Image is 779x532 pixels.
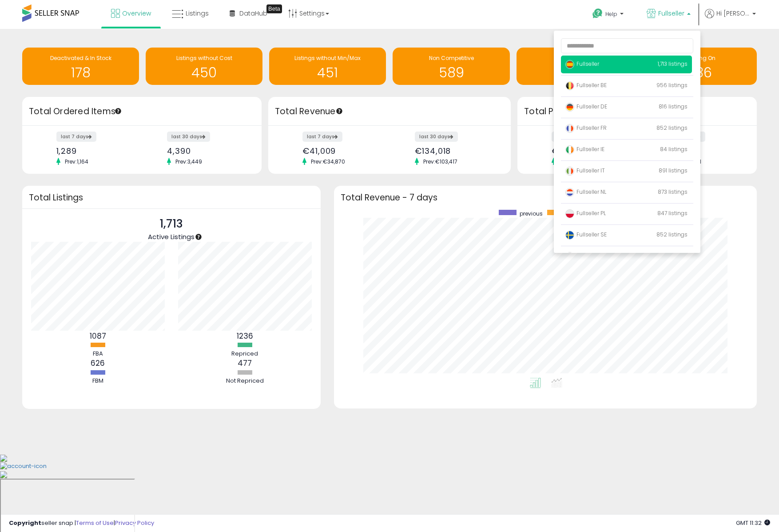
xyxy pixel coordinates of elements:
[565,60,599,68] span: Fullseller
[659,167,688,174] span: 891 listings
[275,105,504,118] h3: Total Revenue
[56,132,96,142] label: last 7 days
[716,9,750,18] span: Hi [PERSON_NAME]
[605,10,617,18] span: Help
[658,9,684,18] span: Fullseller
[565,167,574,176] img: italy.png
[171,158,207,165] span: Prev: 3,449
[659,103,688,110] span: 816 listings
[397,65,505,80] h1: 589
[565,145,604,153] span: Fullseller IE
[56,146,135,156] div: 1,289
[91,358,105,368] b: 626
[195,233,203,241] div: Tooltip anchor
[148,232,195,241] span: Active Listings
[90,331,106,341] b: 1087
[565,60,574,69] img: spain.png
[167,146,246,156] div: 4,390
[306,158,350,165] span: Prev: €34,870
[552,132,592,142] label: last 7 days
[60,158,93,165] span: Prev: 1,164
[341,194,750,201] h3: Total Revenue - 7 days
[237,331,253,341] b: 1236
[585,1,632,29] a: Help
[22,48,139,85] a: Deactivated & In Stock 178
[415,146,495,156] div: €134,018
[658,60,688,68] span: 1,713 listings
[520,210,543,217] span: previous
[592,8,603,19] i: Get Help
[429,54,474,62] span: Non Competitive
[176,54,232,62] span: Listings without Cost
[524,105,750,118] h3: Total Profit
[565,209,574,218] img: poland.png
[656,252,688,260] span: 468 listings
[657,209,688,217] span: 847 listings
[122,9,151,18] span: Overview
[50,54,111,62] span: Deactivated & In Stock
[565,252,574,261] img: uk.png
[71,377,124,385] div: FBM
[269,48,386,85] a: Listings without Min/Max 451
[29,105,255,118] h3: Total Ordered Items
[565,188,574,197] img: netherlands.png
[146,48,262,85] a: Listings without Cost 450
[656,81,688,89] span: 956 listings
[662,146,741,156] div: €18,325
[565,81,574,90] img: belgium.png
[565,167,605,174] span: Fullseller IT
[565,209,606,217] span: Fullseller PL
[302,146,383,156] div: €41,009
[218,350,271,358] div: Repriced
[656,124,688,132] span: 852 listings
[521,65,629,80] h1: 477
[335,107,343,115] div: Tooltip anchor
[302,132,342,142] label: last 7 days
[266,4,282,13] div: Tooltip anchor
[419,158,462,165] span: Prev: €103,417
[294,54,361,62] span: Listings without Min/Max
[114,107,122,115] div: Tooltip anchor
[148,216,195,232] p: 1,713
[218,377,271,385] div: Not Repriced
[565,231,574,240] img: sweden.png
[565,103,574,112] img: germany.png
[705,9,756,29] a: Hi [PERSON_NAME]
[565,145,574,154] img: ireland.png
[565,188,606,196] span: Fullseller NL
[27,65,135,80] h1: 178
[167,132,210,142] label: last 30 days
[552,146,631,156] div: €5,471
[565,81,607,89] span: Fullseller BE
[565,103,607,110] span: Fullseller DE
[71,350,124,358] div: FBA
[565,231,607,238] span: Fullseller SE
[150,65,258,80] h1: 450
[29,194,314,201] h3: Total Listings
[565,124,607,132] span: Fullseller FR
[239,9,267,18] span: DataHub
[656,231,688,238] span: 852 listings
[238,358,252,368] b: 477
[565,252,607,260] span: Fullseller UK
[415,132,458,142] label: last 30 days
[565,124,574,133] img: france.png
[658,188,688,196] span: 873 listings
[660,145,688,153] span: 84 listings
[274,65,382,80] h1: 451
[393,48,509,85] a: Non Competitive 589
[517,48,633,85] a: Repricing Off 477
[186,9,209,18] span: Listings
